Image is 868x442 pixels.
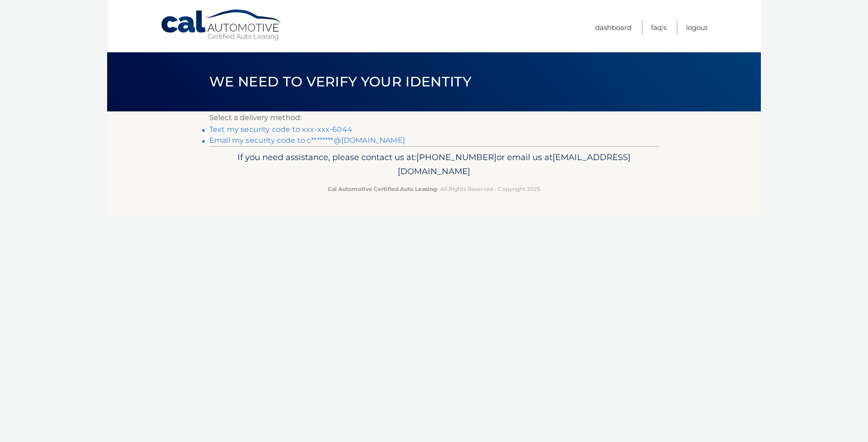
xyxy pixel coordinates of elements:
[209,73,471,90] span: We need to verify your identity
[160,9,283,41] a: Cal Automotive
[416,152,497,162] span: [PHONE_NUMBER]
[209,125,352,134] a: Text my security code to xxx-xxx-6044
[595,20,631,35] a: Dashboard
[215,150,653,179] p: If you need assistance, please contact us at: or email us at
[209,136,405,145] a: Email my security code to c********@[DOMAIN_NAME]
[686,20,708,35] a: Logout
[651,20,666,35] a: FAQ's
[328,186,437,192] strong: Cal Automotive Certified Auto Leasing
[209,111,659,124] p: Select a delivery method:
[215,184,653,194] p: - All Rights Reserved - Copyright 2025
